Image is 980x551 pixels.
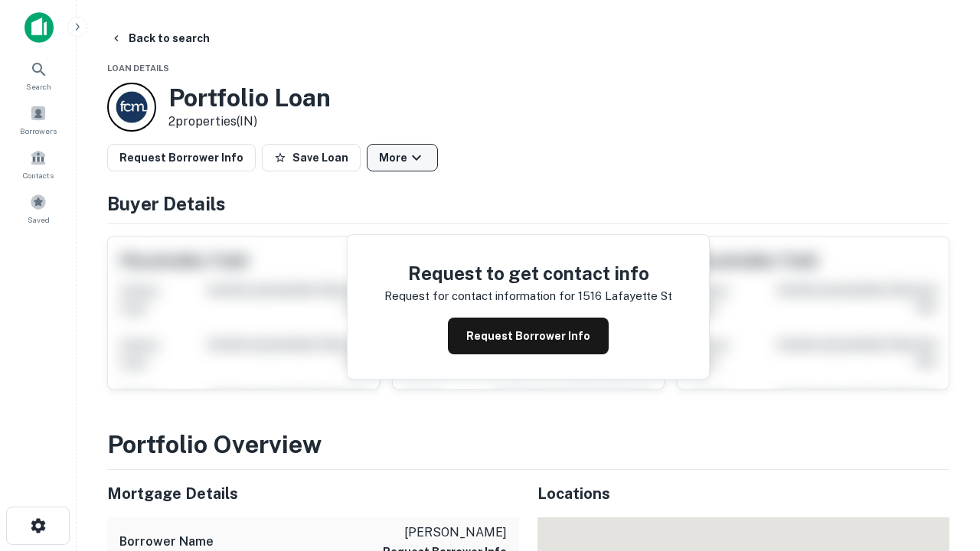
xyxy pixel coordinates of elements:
img: capitalize-icon.png [24,12,54,43]
button: Request Borrower Info [107,144,256,171]
span: Search [26,80,51,93]
span: Saved [28,214,50,226]
a: Saved [5,187,72,229]
p: Request for contact information for [384,287,575,305]
button: Back to search [104,24,216,52]
h4: Request to get contact info [384,259,672,287]
h3: Portfolio Loan [168,83,331,112]
a: Contacts [5,143,72,184]
p: 2 properties (IN) [168,112,331,131]
p: 1516 lafayette st [578,287,672,305]
a: Search [5,54,72,96]
p: [PERSON_NAME] [383,523,507,542]
h6: Borrower Name [119,533,214,551]
button: More [367,144,438,171]
span: Borrowers [20,125,57,137]
span: Loan Details [107,64,169,73]
button: Request Borrower Info [448,318,609,354]
iframe: Chat Widget [903,380,980,453]
h5: Mortgage Details [107,482,519,505]
button: Save Loan [262,144,361,171]
span: Contacts [23,169,54,181]
h3: Portfolio Overview [107,426,949,463]
a: Borrowers [5,99,72,140]
h5: Locations [537,482,949,505]
h4: Buyer Details [107,190,949,217]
